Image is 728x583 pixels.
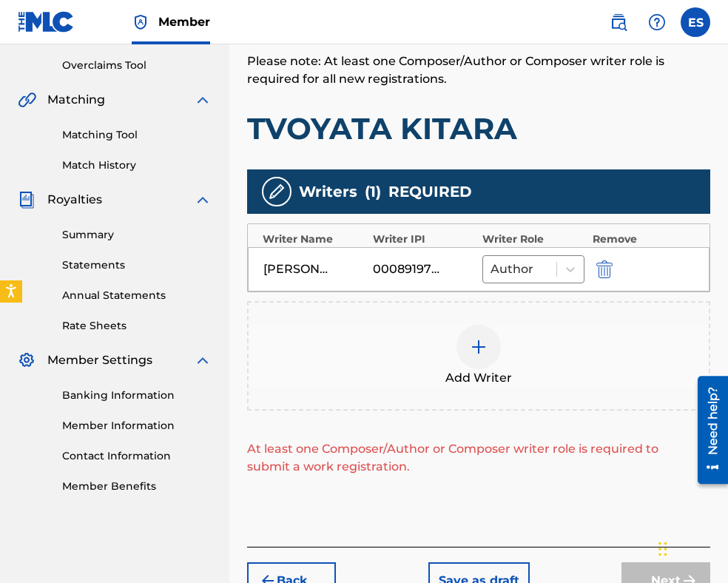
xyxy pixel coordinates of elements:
a: Public Search [604,7,633,37]
a: Rate Sheets [62,318,212,334]
h1: TVOYATA KITARA [247,110,710,147]
img: help [648,13,666,31]
a: Member Information [62,418,212,434]
img: expand [194,191,212,209]
span: Member [158,13,210,30]
img: MLC Logo [18,11,75,33]
div: At least one Composer/Author or Composer writer role is required to submit a work registration. [247,440,695,476]
div: Remove [593,232,695,247]
span: Matching [47,91,105,109]
a: Contact Information [62,448,212,464]
a: Annual Statements [62,288,212,303]
img: Member Settings [18,351,36,369]
img: Matching [18,91,36,109]
img: Top Rightsholder [132,13,149,31]
img: writers [268,183,286,200]
img: 12a2ab48e56ec057fbd8.svg [596,260,613,278]
a: Banking Information [62,388,212,403]
span: Writers [299,181,357,203]
div: Writer Role [482,232,585,247]
div: Writer IPI [373,232,476,247]
img: search [610,13,627,31]
iframe: Chat Widget [654,512,728,583]
span: Add Writer [445,369,512,387]
span: Royalties [47,191,102,209]
a: Summary [62,227,212,243]
a: Member Benefits [62,479,212,494]
a: Statements [62,257,212,273]
div: Плъзни [658,527,667,571]
div: User Menu [681,7,710,37]
span: ( 1 ) [365,181,381,203]
div: Help [642,7,672,37]
iframe: Resource Center [687,371,728,490]
a: Matching Tool [62,127,212,143]
img: add [470,338,488,356]
img: expand [194,351,212,369]
span: REQUIRED [388,181,472,203]
a: Overclaims Tool [62,58,212,73]
div: Writer Name [263,232,365,247]
span: Please note: At least one Composer/Author or Composer writer role is required for all new registr... [247,54,664,86]
span: Member Settings [47,351,152,369]
img: Royalties [18,191,36,209]
img: expand [194,91,212,109]
a: Match History [62,158,212,173]
div: Джаджи за чат [654,512,728,583]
